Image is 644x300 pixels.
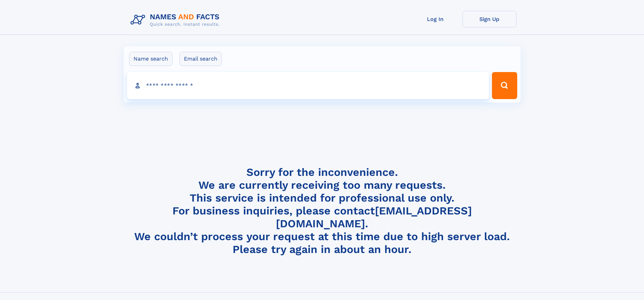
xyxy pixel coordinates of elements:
[180,52,222,66] label: Email search
[129,52,172,66] label: Name search
[128,166,517,256] h4: Sorry for the inconvenience. We are currently receiving too many requests. This service is intend...
[492,72,517,99] button: Search Button
[462,11,517,27] a: Sign Up
[276,204,472,230] a: [EMAIL_ADDRESS][DOMAIN_NAME]
[408,11,462,27] a: Log In
[128,11,225,29] img: Logo Names and Facts
[127,72,489,99] input: search input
